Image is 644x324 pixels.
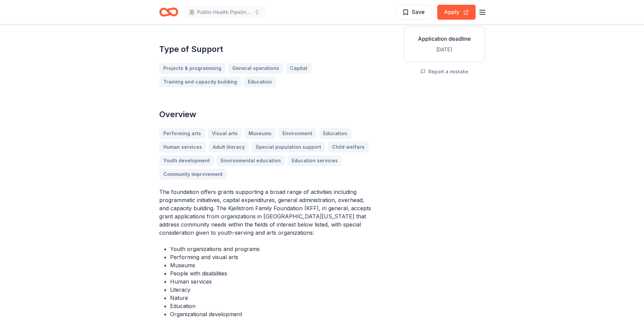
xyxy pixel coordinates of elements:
[170,245,371,253] li: Youth organizations and programs
[286,63,311,74] a: Capital
[170,302,371,310] li: Education
[244,76,276,87] a: Education
[159,188,371,237] p: The foundation offers grants supporting a broad range of activities including programmatic initia...
[159,109,371,120] h2: Overview
[409,46,479,54] div: [DATE]
[170,277,371,286] li: Human services
[159,76,241,87] a: Training and capacity building
[420,68,468,76] button: Report a mistake
[159,63,225,74] a: Projects & programming
[170,294,371,302] li: Nature
[170,253,371,261] li: Performing and visual arts
[412,7,425,16] span: Save
[395,5,432,20] button: Save
[197,8,252,16] span: Public Health Pipeline: Fostering Scientific Inquiry and Community Health initiative
[170,269,371,277] li: People with disabilities
[159,44,371,55] h2: Type of Support
[170,286,371,294] li: Literacy
[437,5,476,20] button: Apply
[159,4,178,20] a: Home
[170,261,371,269] li: Museums
[184,5,265,19] button: Public Health Pipeline: Fostering Scientific Inquiry and Community Health initiative
[409,35,479,43] div: Application deadline
[228,63,283,74] a: General operations
[170,310,371,318] li: Organizational development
